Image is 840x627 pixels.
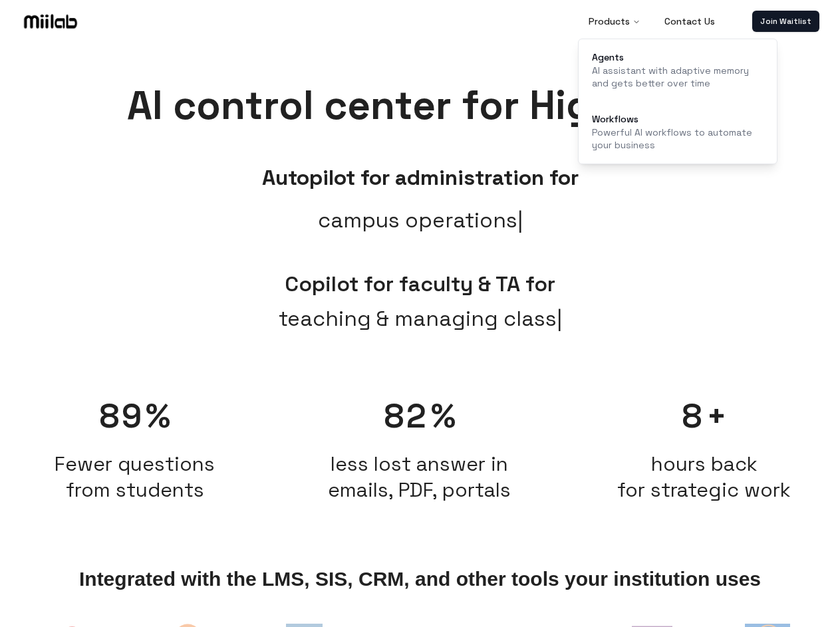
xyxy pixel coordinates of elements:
span: + [706,395,727,438]
span: 8 [682,395,704,438]
button: Products [578,8,651,35]
nav: Main [578,8,726,35]
img: Logo [21,11,80,31]
span: % [146,395,170,438]
span: teaching & managing class [279,303,562,334]
span: AI control center for Higher Ed [127,80,714,131]
a: Contact Us [654,8,726,35]
span: 82 [384,395,428,438]
b: Autopilot for administration for [262,164,579,191]
span: campus operations [318,204,523,236]
h2: less lost answer in emails, PDF, portals [284,451,555,503]
a: Join Waitlist [752,11,819,32]
span: Integrated with the LMS, SIS, CRM, and other tools your institution uses [79,568,761,590]
span: 89 [99,395,143,438]
span: hours back for strategic work [617,451,791,503]
span: % [431,395,456,438]
span: Copilot for faculty & TA for [285,271,555,297]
